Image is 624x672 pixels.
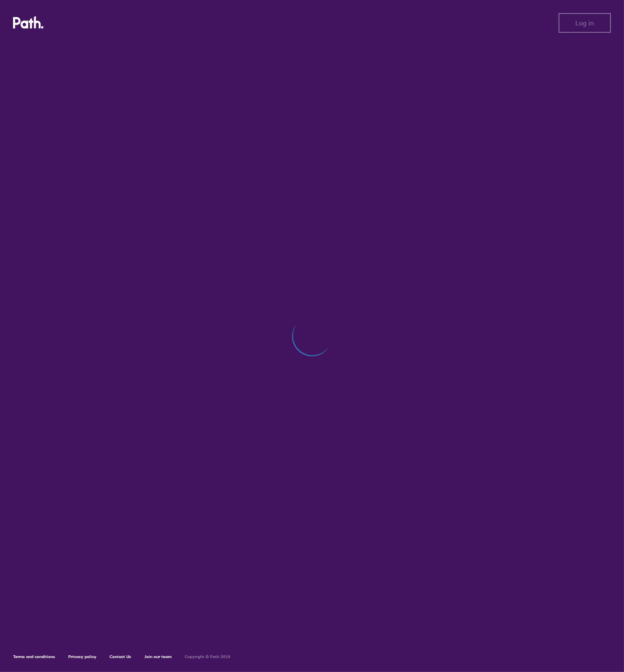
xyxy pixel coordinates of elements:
a: Terms and conditions [13,654,55,659]
button: Log in [559,13,611,33]
a: Privacy policy [68,654,96,659]
span: Log in [576,19,594,27]
h6: Copyright © Path 2018 [185,654,230,659]
a: Join our team [144,654,172,659]
a: Contact Us [110,654,131,659]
